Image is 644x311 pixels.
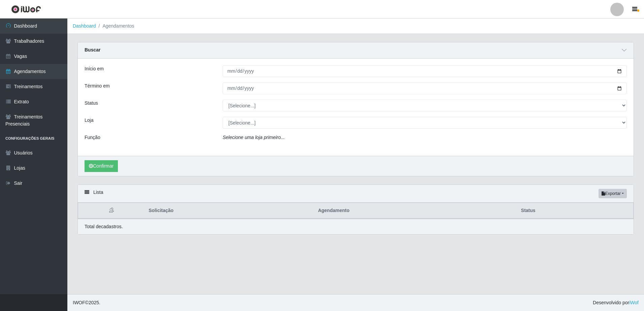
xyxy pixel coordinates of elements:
th: Solicitação [144,203,314,219]
a: Dashboard [73,23,96,29]
label: Função [85,134,100,141]
span: IWOF [73,300,85,305]
span: Desenvolvido por [593,299,639,306]
input: 00/00/0000 [223,82,627,94]
label: Término em [85,82,110,90]
th: Status [517,203,634,219]
input: 00/00/0000 [223,65,627,77]
div: Lista [78,185,634,203]
p: Total de cadastros. [85,223,123,230]
button: Exportar [599,189,627,198]
label: Status [85,100,98,107]
label: Início em [85,65,104,72]
th: Agendamento [314,203,517,219]
img: CoreUI Logo [11,5,41,13]
li: Agendamentos [96,23,134,30]
span: © 2025 . [73,299,100,306]
button: Confirmar [85,160,118,172]
i: Selecione uma loja primeiro... [223,135,285,140]
label: Loja [85,117,93,124]
strong: Buscar [85,47,100,53]
nav: breadcrumb [67,19,644,34]
a: iWof [629,300,639,305]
